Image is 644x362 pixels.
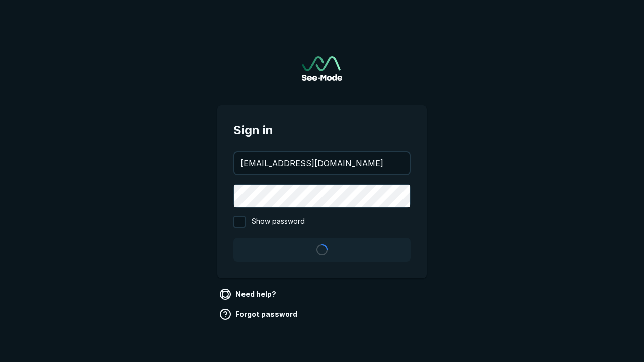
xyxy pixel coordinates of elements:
span: Show password [252,216,305,228]
a: Need help? [217,286,280,302]
img: See-Mode Logo [302,56,342,81]
a: Forgot password [217,306,301,322]
span: Sign in [233,121,411,139]
a: Go to sign in [302,56,342,81]
input: your@email.com [234,152,410,174]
